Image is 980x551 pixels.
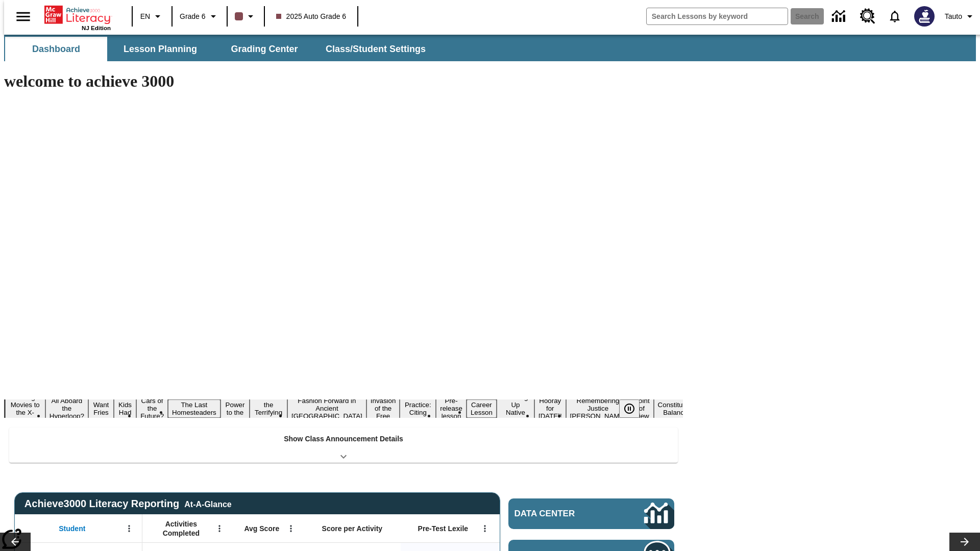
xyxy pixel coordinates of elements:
button: Slide 15 Hooray for Constitution Day! [534,395,566,421]
a: Data Center [508,498,674,529]
button: Slide 4 Dirty Jobs Kids Had To Do [114,384,136,433]
span: Grade 6 [180,11,206,22]
button: Open side menu [8,2,38,32]
a: Data Center [826,3,854,31]
button: Open Menu [121,521,137,536]
span: 2025 Auto Grade 6 [276,11,347,22]
button: Slide 13 Career Lesson [467,399,497,418]
button: Slide 8 Attack of the Terrifying Tomatoes [250,392,287,425]
button: Profile/Settings [941,7,980,26]
button: Slide 3 Do You Want Fries With That? [88,384,114,433]
span: Tauto [945,11,962,22]
button: Lesson Planning [109,37,211,61]
button: Slide 11 Mixed Practice: Citing Evidence [400,392,436,425]
button: Open Menu [283,521,299,536]
button: Slide 12 Pre-release lesson [436,395,467,421]
span: Student [59,524,85,533]
button: Slide 7 Solar Power to the People [220,392,250,425]
div: Show Class Announcement Details [9,428,678,463]
button: Grade: Grade 6, Select a grade [176,7,224,26]
span: Activities Completed [148,519,215,538]
button: Lesson carousel, Next [949,533,980,551]
div: SubNavbar [4,35,976,61]
button: Class color is dark brown. Change class color [231,7,261,26]
h1: welcome to achieve 3000 [4,72,683,91]
img: Avatar [914,6,935,27]
span: NJ Edition [82,25,111,31]
button: Open Menu [477,521,493,536]
span: EN [140,11,150,22]
button: Slide 16 Remembering Justice O'Connor [566,395,630,421]
button: Slide 18 The Constitution's Balancing Act [654,392,703,425]
button: Slide 6 The Last Homesteaders [168,399,220,418]
button: Slide 5 Cars of the Future? [136,395,168,421]
a: Resource Center, Will open in new tab [854,3,881,30]
span: Pre-Test Lexile [418,524,469,533]
button: Slide 9 Fashion Forward in Ancient Rome [287,395,366,421]
button: Select a new avatar [908,3,941,30]
button: Slide 14 Cooking Up Native Traditions [497,392,534,425]
button: Pause [619,399,640,418]
a: Notifications [881,3,908,30]
span: Score per Activity [322,524,383,533]
span: Achieve3000 Literacy Reporting [24,498,232,510]
button: Dashboard [5,37,107,61]
a: Home [44,5,111,25]
div: SubNavbar [4,37,435,61]
span: Data Center [514,509,610,519]
button: Grading Center [213,37,315,61]
div: Pause [619,399,650,418]
span: Avg Score [244,524,279,533]
div: Home [44,4,111,31]
div: At-A-Glance [184,498,231,509]
button: Class/Student Settings [317,37,434,61]
button: Slide 1 Taking Movies to the X-Dimension [5,392,45,425]
button: Slide 2 All Aboard the Hyperloop? [45,395,88,421]
button: Open Menu [212,521,227,536]
p: Show Class Announcement Details [284,434,403,444]
button: Slide 10 The Invasion of the Free CD [366,388,400,429]
input: search field [647,8,788,24]
button: Language: EN, Select a language [136,7,168,26]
